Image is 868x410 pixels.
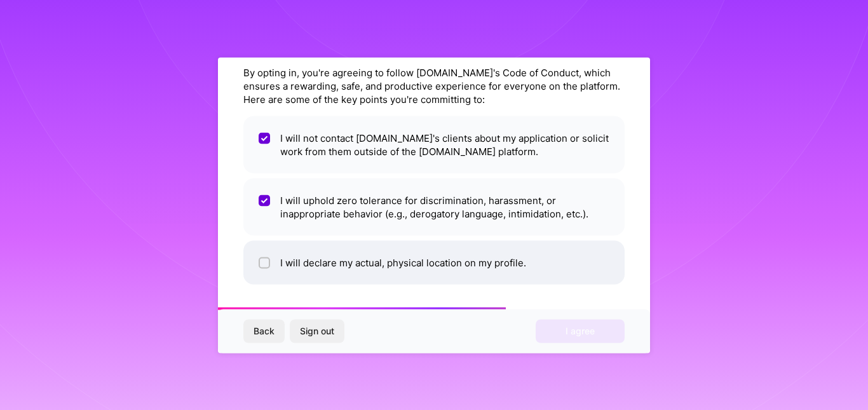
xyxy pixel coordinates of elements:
button: Sign out [290,320,344,343]
li: I will uphold zero tolerance for discrimination, harassment, or inappropriate behavior (e.g., der... [243,178,625,235]
span: Sign out [300,325,334,338]
span: Back [254,325,275,338]
li: I will declare my actual, physical location on my profile. [243,240,625,284]
div: By opting in, you're agreeing to follow [DOMAIN_NAME]'s Code of Conduct, which ensures a rewardin... [243,65,625,106]
button: Back [243,320,285,343]
li: I will not contact [DOMAIN_NAME]'s clients about my application or solicit work from them outside... [243,116,625,173]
